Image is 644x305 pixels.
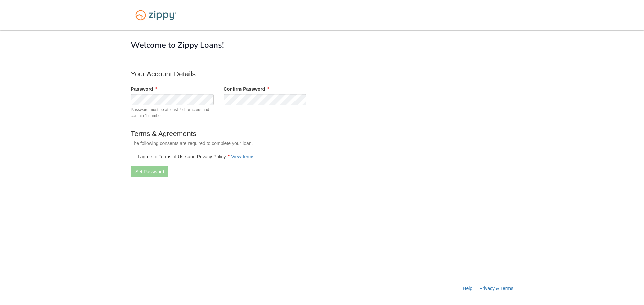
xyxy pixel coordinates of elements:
input: I agree to Terms of Use and Privacy PolicyView terms [131,155,135,159]
label: Confirm Password [224,86,269,92]
label: I agree to Terms of Use and Privacy Policy [131,153,255,160]
a: View terms [231,154,255,159]
p: Terms & Agreements [131,129,399,138]
h1: Welcome to Zippy Loans! [131,41,513,49]
p: Your Account Details [131,69,399,79]
a: Privacy & Terms [479,286,513,291]
p: The following consents are required to complete your loan. [131,140,399,147]
a: Help [463,286,472,291]
span: Password must be at least 7 characters and contain 1 number [131,107,214,119]
label: Password [131,86,157,92]
input: Verify Password [224,94,307,105]
img: Logo [131,7,181,24]
button: Set Password [131,166,168,177]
